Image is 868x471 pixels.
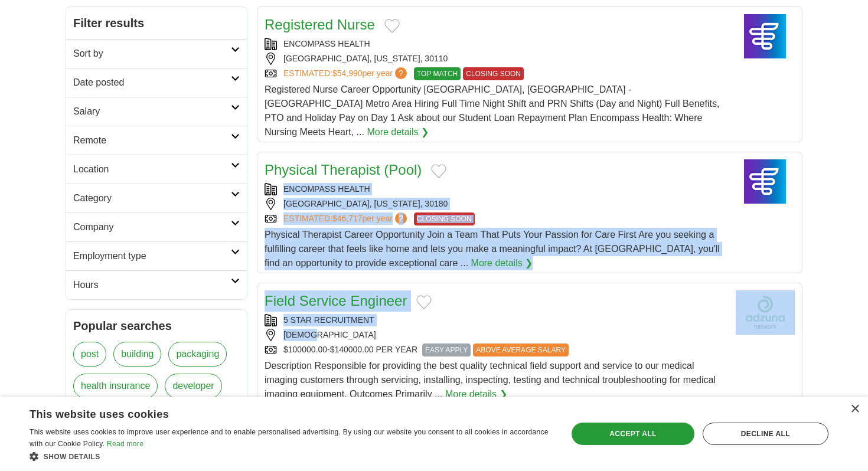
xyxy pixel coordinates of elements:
a: Field Service Engineer [265,293,407,309]
h2: Sort by [73,47,231,61]
a: post [73,342,106,367]
img: Encompass Health logo [736,159,795,204]
a: Location [66,155,247,184]
a: packaging [168,342,227,367]
div: [DEMOGRAPHIC_DATA] [265,329,726,341]
h2: Date posted [73,76,231,90]
span: Registered Nurse Career Opportunity [GEOGRAPHIC_DATA], [GEOGRAPHIC_DATA] - [GEOGRAPHIC_DATA] Metr... [265,84,719,137]
div: Decline all [703,423,828,445]
h2: Employment type [73,249,231,263]
a: Employment type [66,241,247,270]
span: Description Responsible for providing the best quality technical field support and service to our... [265,361,716,399]
a: Physical Therapist (Pool) [265,162,422,178]
a: ENCOMPASS HEALTH [283,184,370,194]
h2: Location [73,162,231,176]
span: EASY APPLY [422,344,471,356]
a: Registered Nurse [265,17,375,32]
a: Hours [66,270,247,299]
h2: Popular searches [73,317,240,335]
a: building [113,342,161,367]
a: health insurance [73,374,158,398]
div: Accept all [572,423,694,445]
a: Salary [66,97,247,126]
a: ESTIMATED:$46,717per year? [283,212,409,225]
a: Date posted [66,68,247,97]
span: Show details [44,453,100,461]
a: More details ❯ [445,387,507,401]
a: developer [165,374,221,398]
h2: Remote [73,133,231,148]
button: Add to favorite jobs [384,19,400,33]
span: ABOVE AVERAGE SALARY [473,344,569,356]
img: Company logo [736,290,795,335]
div: $100000.00-$140000.00 PER YEAR [265,344,726,356]
a: ESTIMATED:$54,990per year? [283,67,409,80]
div: Show details [30,450,552,462]
div: 5 STAR RECRUITMENT [265,314,726,326]
a: More details ❯ [471,256,533,270]
h2: Hours [73,278,231,292]
h2: Company [73,220,231,234]
span: This website uses cookies to improve user experience and to enable personalised advertising. By u... [30,428,549,448]
span: TOP MATCH [414,67,461,80]
a: Read more, opens a new window [107,440,143,448]
a: ENCOMPASS HEALTH [283,39,370,48]
div: Close [850,405,859,414]
h2: Salary [73,104,231,119]
span: Physical Therapist Career Opportunity Join a Team That Puts Your Passion for Care First Are you s... [265,230,720,268]
span: CLOSING SOON [414,212,475,225]
a: Remote [66,126,247,155]
span: ? [395,67,407,79]
button: Add to favorite jobs [416,295,432,309]
span: $46,717 [332,214,363,223]
span: $54,990 [332,68,363,78]
button: Add to favorite jobs [431,164,446,178]
h2: Filter results [66,7,247,39]
span: ? [395,212,407,224]
a: Company [66,212,247,241]
h2: Category [73,191,231,205]
div: [GEOGRAPHIC_DATA], [US_STATE], 30180 [265,198,726,210]
div: [GEOGRAPHIC_DATA], [US_STATE], 30110 [265,53,726,65]
a: Sort by [66,39,247,68]
a: Category [66,184,247,212]
img: Encompass Health logo [736,14,795,58]
span: CLOSING SOON [463,67,524,80]
div: This website uses cookies [30,404,522,421]
a: More details ❯ [367,125,429,139]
